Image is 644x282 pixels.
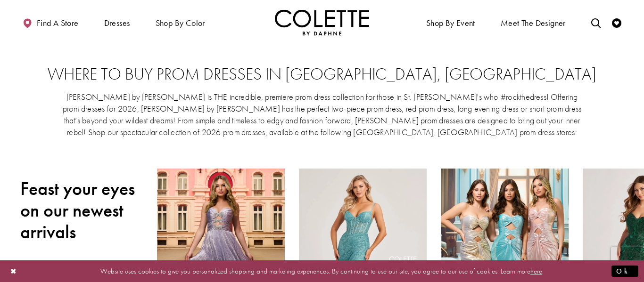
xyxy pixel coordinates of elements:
span: Meet the designer [501,18,566,28]
a: Check Wishlist [610,9,624,35]
span: Dresses [102,9,132,35]
a: Meet the designer [498,9,568,35]
p: [PERSON_NAME] by [PERSON_NAME] is THE incredible, premiere prom dress collection for those in St.... [62,91,582,138]
span: Shop By Event [426,18,475,28]
button: Submit Dialog [611,265,638,277]
h2: Feast your eyes on our newest arrivals [20,178,143,243]
span: Dresses [104,18,130,28]
a: here [530,266,542,275]
button: Close Dialog [6,263,22,279]
span: Shop by color [153,9,207,35]
img: Colette by Daphne [275,9,369,35]
h2: Where to buy prom dresses in [GEOGRAPHIC_DATA], [GEOGRAPHIC_DATA] [39,65,605,84]
a: Toggle search [589,9,603,35]
span: Find a store [37,18,79,28]
span: Shop by color [156,18,205,28]
span: Shop By Event [424,9,478,35]
a: Find a store [20,9,81,35]
a: Visit Home Page [275,9,369,35]
p: Website uses cookies to give you personalized shopping and marketing experiences. By continuing t... [68,265,576,277]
